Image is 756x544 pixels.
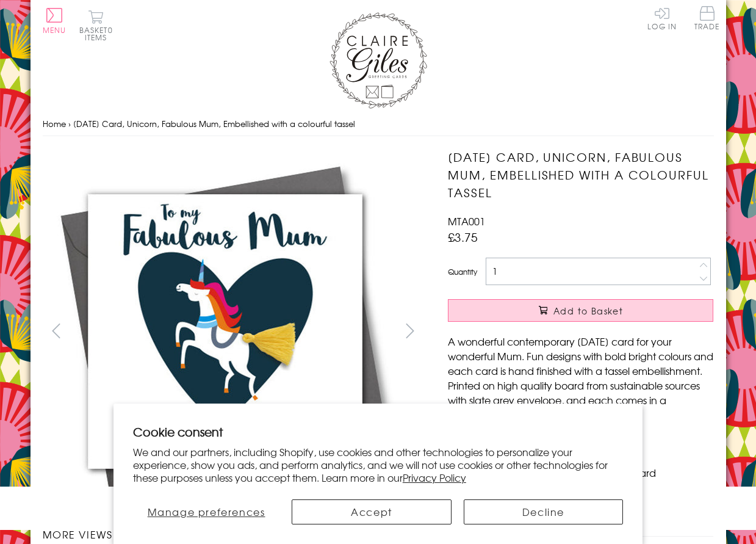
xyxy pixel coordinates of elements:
span: MTA001 [448,214,485,228]
button: Decline [464,499,623,524]
button: Basket0 items [79,10,113,41]
span: £3.75 [448,228,478,245]
span: › [68,118,71,129]
a: Privacy Policy [403,470,466,485]
img: Mother's Day Card, Unicorn, Fabulous Mum, Embellished with a colourful tassel [42,148,408,515]
p: We and our partners, including Shopify, use cookies and other technologies to personalize your ex... [133,446,623,484]
p: A wonderful contemporary [DATE] card for your wonderful Mum. Fun designs with bold bright colours... [448,334,713,422]
button: prev [43,317,70,344]
button: Add to Basket [448,299,713,322]
h3: More views [43,527,424,542]
label: Quantity [448,266,477,277]
nav: breadcrumbs [43,112,714,137]
a: Trade [694,6,720,32]
button: Menu [43,8,67,34]
button: Manage preferences [133,499,280,524]
span: Trade [694,6,720,30]
button: next [396,317,423,344]
h1: [DATE] Card, Unicorn, Fabulous Mum, Embellished with a colourful tassel [448,148,713,201]
span: 0 items [85,24,113,43]
a: Home [43,118,66,129]
a: Log In [647,6,677,30]
button: Accept [292,499,451,524]
span: Menu [43,24,67,35]
span: Manage preferences [148,504,265,519]
h2: Cookie consent [133,423,623,440]
span: Add to Basket [553,305,623,317]
span: [DATE] Card, Unicorn, Fabulous Mum, Embellished with a colourful tassel [73,118,355,129]
img: Claire Giles Greetings Cards [329,12,427,109]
